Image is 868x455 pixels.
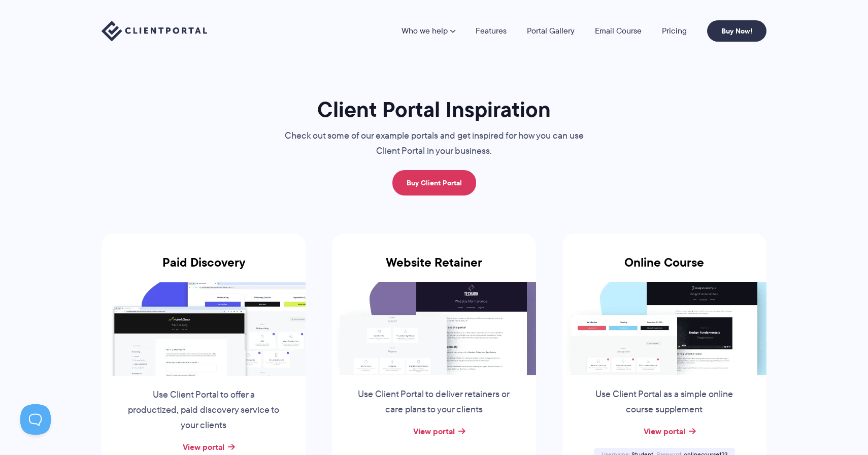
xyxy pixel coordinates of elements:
p: Use Client Portal to offer a productized, paid discovery service to your clients [126,387,281,433]
a: View portal [644,425,685,437]
iframe: Toggle Customer Support [20,404,51,435]
a: Buy Client Portal [392,170,476,196]
p: Check out some of our example portals and get inspired for how you can use Client Portal in your ... [264,128,604,159]
a: Portal Gallery [527,27,575,35]
a: Email Course [595,27,642,35]
h3: Online Course [562,255,766,282]
a: View portal [183,441,224,453]
a: Who we help [402,27,455,35]
p: Use Client Portal to deliver retainers or care plans to your clients [357,387,511,417]
p: Use Client Portal as a simple online course supplement [587,387,742,417]
h3: Paid Discovery [102,255,306,282]
a: Features [476,27,507,35]
a: Buy Now! [707,20,766,42]
a: View portal [413,425,455,437]
h1: Client Portal Inspiration [264,96,604,123]
a: Pricing [662,27,687,35]
h3: Website Retainer [332,255,536,282]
